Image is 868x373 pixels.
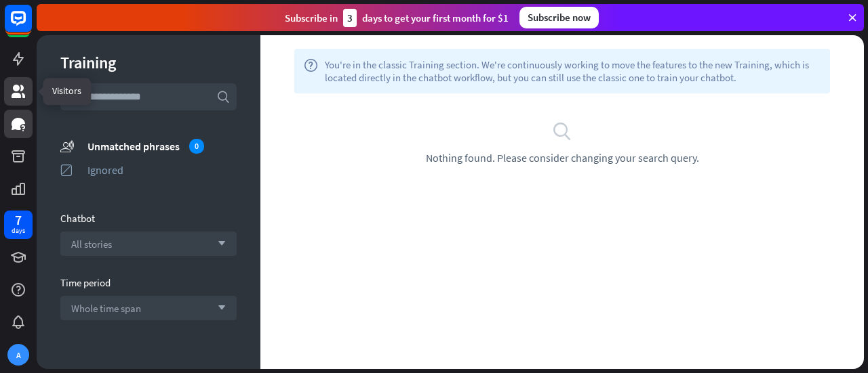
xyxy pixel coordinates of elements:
div: Training [60,52,237,73]
i: arrow_down [211,304,226,312]
div: days [12,226,25,236]
i: ignored [60,163,74,177]
span: You're in the classic Training section. We're continuously working to move the features to the ne... [325,58,821,84]
i: search [216,90,230,104]
div: Chatbot [60,212,237,225]
span: Whole time span [71,302,141,315]
div: 0 [189,139,204,154]
button: Open LiveChat chat widget [11,5,52,46]
i: help [304,58,318,84]
div: Subscribe now [519,7,599,28]
div: 7 [15,214,22,226]
i: search [552,120,572,141]
a: 7 days [4,211,33,239]
div: Unmatched phrases [87,139,237,154]
i: unmatched_phrases [60,139,74,153]
div: Ignored [87,163,237,177]
div: Subscribe in days to get your first month for $1 [285,9,509,27]
div: 3 [343,9,357,27]
span: Nothing found. Please consider changing your search query. [426,151,699,164]
span: All stories [71,238,112,250]
i: arrow_down [211,240,226,248]
div: Time period [60,276,237,289]
div: A [7,344,29,366]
